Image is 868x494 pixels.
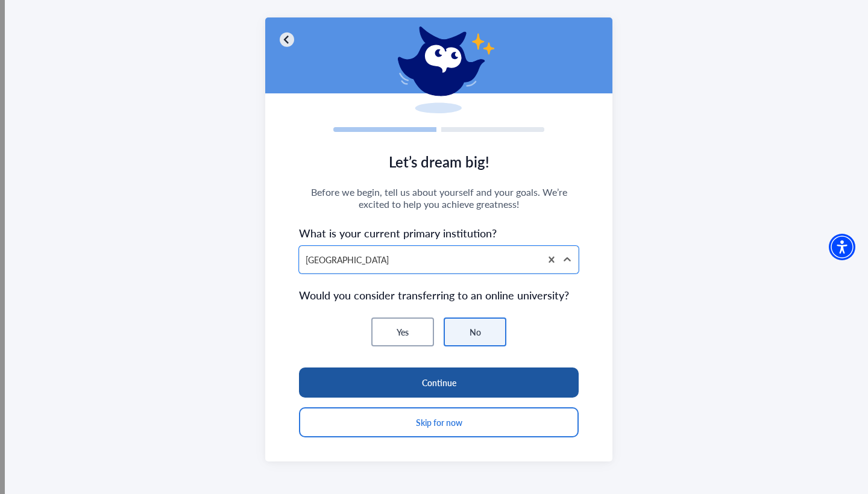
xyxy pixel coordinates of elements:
button: Continue [299,367,579,398]
div: Accessibility Menu [829,234,855,260]
img: chevron-left-circle [280,32,294,47]
span: Before we begin, tell us about yourself and your goals. We’re excited to help you achieve greatness! [299,186,579,210]
button: Yes [371,317,434,346]
span: What is your current primary institution? [299,225,579,241]
span: Would you consider transferring to an online university? [299,287,579,303]
button: No [444,317,506,346]
span: Let’s dream big! [299,151,579,172]
button: Skip for now [299,407,579,437]
img: eddy-sparkles [398,27,494,113]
